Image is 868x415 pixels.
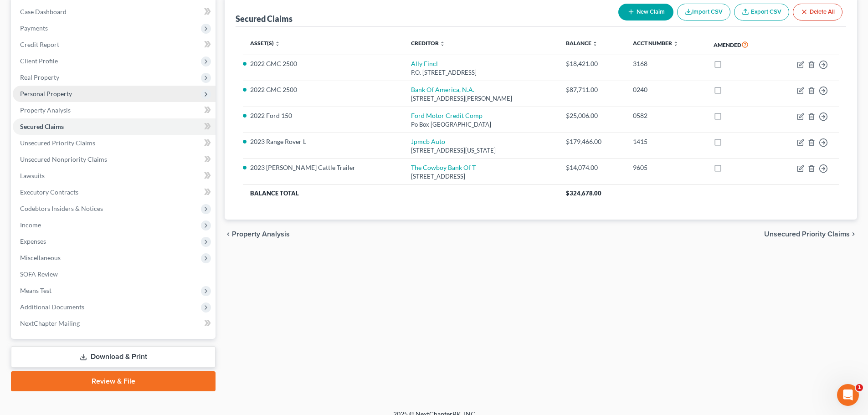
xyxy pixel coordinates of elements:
span: SOFA Review [20,270,58,278]
a: Download & Print [11,346,216,368]
button: Delete All [793,4,842,20]
span: NextChapter Mailing [20,319,80,327]
a: SOFA Review [13,266,216,282]
button: New Claim [618,4,673,20]
a: Unsecured Nonpriority Claims [13,151,216,168]
li: 2022 GMC 2500 [250,85,396,94]
div: $179,466.00 [566,137,618,146]
span: Additional Documents [20,303,84,311]
span: Executory Contracts [20,188,78,196]
i: unfold_more [275,41,280,46]
a: Unsecured Priority Claims [13,135,216,151]
li: 2022 Ford 150 [250,111,396,120]
span: Case Dashboard [20,8,67,15]
div: [STREET_ADDRESS][US_STATE] [411,146,551,155]
th: Amended [706,34,773,55]
a: Ford Motor Credit Comp [411,112,483,119]
div: 0240 [633,85,699,94]
a: Ally Fincl [411,60,438,67]
span: Credit Report [20,41,59,48]
span: Unsecured Priority Claims [764,231,850,238]
a: NextChapter Mailing [13,315,216,332]
a: Export CSV [734,4,789,20]
li: 2023 [PERSON_NAME] Cattle Trailer [250,163,396,172]
a: Acct Number unfold_more [633,40,678,46]
div: 1415 [633,137,699,146]
div: $18,421.00 [566,59,618,68]
li: 2023 Range Rover L [250,137,396,146]
span: Means Test [20,287,51,294]
div: $14,074.00 [566,163,618,172]
a: Balance unfold_more [566,40,598,46]
div: 9605 [633,163,699,172]
iframe: Intercom live chat [837,384,859,406]
button: chevron_left Property Analysis [225,231,290,238]
div: Po Box [GEOGRAPHIC_DATA] [411,120,551,129]
i: unfold_more [440,41,445,46]
div: $25,006.00 [566,111,618,120]
a: Property Analysis [13,102,216,118]
button: Import CSV [677,4,730,20]
i: unfold_more [592,41,598,46]
span: Personal Property [20,90,72,97]
a: The Cowboy Bank Of T [411,164,476,171]
span: Property Analysis [232,231,290,238]
a: Credit Report [13,36,216,53]
div: $87,711.00 [566,85,618,94]
div: P.O. [STREET_ADDRESS] [411,68,551,77]
span: Payments [20,24,48,32]
div: [STREET_ADDRESS][PERSON_NAME] [411,94,551,103]
div: 3168 [633,59,699,68]
span: Secured Claims [20,123,64,130]
i: chevron_left [225,231,232,238]
div: Secured Claims [236,13,293,24]
button: Unsecured Priority Claims chevron_right [764,231,857,238]
span: Real Property [20,73,59,81]
span: Unsecured Nonpriority Claims [20,155,107,163]
a: Review & File [11,371,216,391]
span: Income [20,221,41,229]
span: Lawsuits [20,172,45,179]
span: Property Analysis [20,106,71,114]
span: Codebtors Insiders & Notices [20,205,103,212]
i: unfold_more [673,41,678,46]
span: Miscellaneous [20,254,61,261]
i: chevron_right [850,231,857,238]
th: Balance Total [243,185,559,201]
div: 0582 [633,111,699,120]
span: $324,678.00 [566,190,601,197]
a: Jpmcb Auto [411,138,445,145]
a: Asset(s) unfold_more [250,40,280,46]
li: 2022 GMC 2500 [250,59,396,68]
div: [STREET_ADDRESS] [411,172,551,181]
a: Bank Of America, N.A. [411,86,474,93]
span: 1 [856,384,863,391]
a: Lawsuits [13,168,216,184]
a: Creditor unfold_more [411,40,445,46]
span: Expenses [20,237,46,245]
a: Secured Claims [13,118,216,135]
a: Executory Contracts [13,184,216,200]
span: Client Profile [20,57,58,65]
a: Case Dashboard [13,4,216,20]
span: Unsecured Priority Claims [20,139,95,147]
